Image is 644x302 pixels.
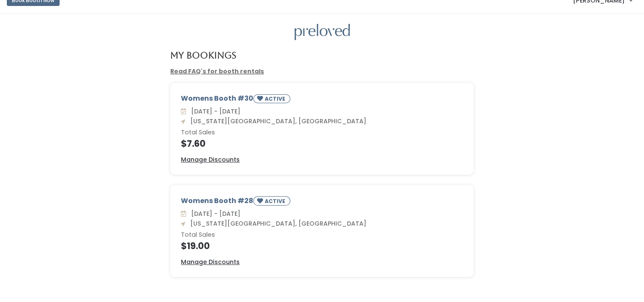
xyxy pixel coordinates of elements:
[181,241,463,251] h4: $19.00
[187,219,366,228] span: [US_STATE][GEOGRAPHIC_DATA], [GEOGRAPHIC_DATA]
[188,209,240,218] span: [DATE] - [DATE]
[181,155,240,164] a: Manage Discounts
[265,197,287,205] small: ACTIVE
[181,258,240,266] u: Manage Discounts
[181,129,463,136] h6: Total Sales
[170,67,264,75] a: Read FAQ's for booth rentals
[181,196,463,209] div: Womens Booth #28
[188,107,240,116] span: [DATE] - [DATE]
[181,155,240,164] u: Manage Discounts
[295,24,350,41] img: preloved logo
[181,93,463,107] div: Womens Booth #30
[181,258,240,267] a: Manage Discounts
[181,232,463,238] h6: Total Sales
[187,117,366,125] span: [US_STATE][GEOGRAPHIC_DATA], [GEOGRAPHIC_DATA]
[265,95,287,102] small: ACTIVE
[181,139,463,148] h4: $7.60
[170,50,236,60] h4: My Bookings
